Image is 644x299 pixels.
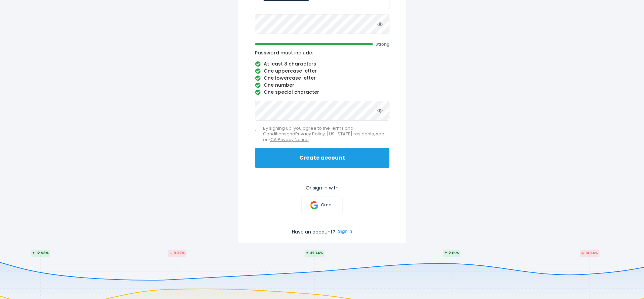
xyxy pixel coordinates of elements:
[263,126,389,143] span: By signing up, you agree to the and . [US_STATE] residents, see our .
[321,202,334,208] p: Gmail
[295,131,325,137] a: Privacy Policy
[255,148,389,168] button: Create account
[263,125,353,137] a: Terms and Conditions
[255,89,389,95] li: One special character
[255,68,389,74] li: One uppercase letter
[377,21,383,27] i: Toggle password visibility
[255,61,389,67] li: At least 8 characters
[301,197,343,214] a: Gmail
[338,229,352,235] a: Sign in
[255,82,389,88] li: One number
[255,126,260,131] input: By signing up, you agree to theTerms and ConditionsandPrivacy Policy. [US_STATE] residents, see o...
[292,229,335,235] p: Have an account?
[270,136,309,143] a: CA Privacy Notice
[255,185,389,191] p: Or sign in with
[255,50,389,56] p: Password must include:
[255,75,389,81] li: One lowercase letter
[376,42,389,47] span: Strong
